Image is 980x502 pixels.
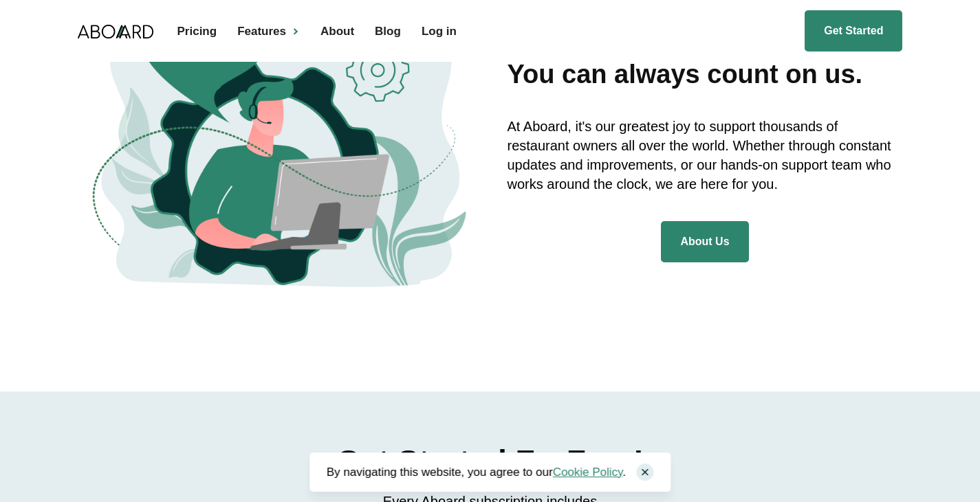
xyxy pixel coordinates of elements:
[164,12,224,51] a: Pricing
[553,466,623,479] a: Cookie Policy
[661,221,748,262] a: About Us
[78,23,153,38] a: home
[361,12,408,51] a: Blog
[237,25,286,37] div: Features
[224,12,307,51] div: Features
[307,12,361,51] a: About
[408,12,464,51] a: Log in
[567,443,644,481] span: Free!
[78,443,903,481] h4: Get Started For
[327,464,626,481] p: By navigating this website, you agree to our .
[508,59,903,89] h1: You can always count on us.
[508,117,903,194] p: At Aboard, it's our greatest joy to support thousands of restaurant owners all over the world. Wh...
[805,10,902,52] a: Get Started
